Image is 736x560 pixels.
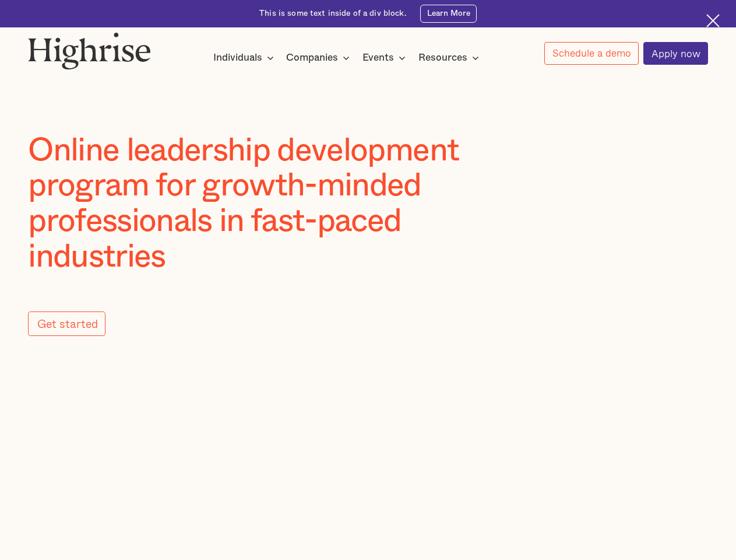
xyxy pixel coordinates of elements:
div: Events [362,51,394,65]
img: Highrise logo [28,32,151,69]
a: Schedule a demo [544,42,639,65]
div: Individuals [213,51,277,65]
a: Apply now [643,42,708,65]
div: Companies [286,51,353,65]
a: Learn More [420,5,476,23]
div: Resources [418,51,467,65]
a: Get started [28,311,105,336]
img: Cross icon [706,14,720,27]
h1: Online leadership development program for growth-minded professionals in fast-paced industries [28,134,524,275]
div: This is some text inside of a div block. [259,8,407,19]
div: Individuals [213,51,262,65]
div: Resources [418,51,483,65]
div: Companies [286,51,338,65]
div: Events [362,51,409,65]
